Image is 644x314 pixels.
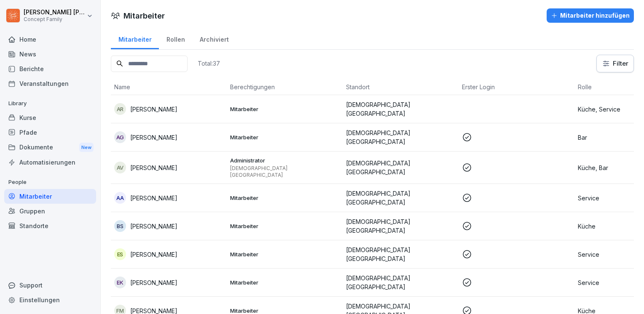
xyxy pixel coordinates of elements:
[4,155,96,170] a: Automatisierungen
[79,143,94,152] div: New
[346,274,455,291] p: [DEMOGRAPHIC_DATA] [GEOGRAPHIC_DATA]
[346,245,455,263] p: [DEMOGRAPHIC_DATA] [GEOGRAPHIC_DATA]
[130,222,177,231] p: [PERSON_NAME]
[4,140,96,155] div: Dokumente
[130,163,177,172] p: [PERSON_NAME]
[130,105,177,114] p: [PERSON_NAME]
[4,293,96,307] a: Einstellungen
[4,176,96,189] p: People
[230,194,339,202] p: Mitarbeiter
[24,9,85,16] p: [PERSON_NAME] [PERSON_NAME]
[4,125,96,140] a: Pfade
[346,189,455,207] p: [DEMOGRAPHIC_DATA] [GEOGRAPHIC_DATA]
[4,61,96,76] a: Berichte
[343,79,459,95] th: Standort
[111,79,227,95] th: Name
[4,110,96,125] a: Kurse
[230,133,339,141] p: Mitarbeiter
[4,278,96,293] div: Support
[346,159,455,176] p: [DEMOGRAPHIC_DATA] [GEOGRAPHIC_DATA]
[192,28,236,49] a: Archiviert
[227,79,343,95] th: Berechtigungen
[547,8,634,23] button: Mitarbeiter hinzufügen
[4,47,96,61] a: News
[230,250,339,258] p: Mitarbeiter
[4,76,96,91] a: Veranstaltungen
[114,103,126,115] div: AR
[230,105,339,113] p: Mitarbeiter
[602,59,628,68] div: Filter
[4,140,96,155] a: DokumenteNew
[230,157,339,164] p: Administrator
[346,128,455,146] p: [DEMOGRAPHIC_DATA] [GEOGRAPHIC_DATA]
[4,97,96,110] p: Library
[111,28,159,49] a: Mitarbeiter
[114,131,126,143] div: AG
[459,79,574,95] th: Erster Login
[346,100,455,118] p: [DEMOGRAPHIC_DATA] [GEOGRAPHIC_DATA]
[4,204,96,218] a: Gruppen
[130,250,177,259] p: [PERSON_NAME]
[4,32,96,47] a: Home
[4,218,96,233] a: Standorte
[130,194,177,202] p: [PERSON_NAME]
[551,11,630,20] div: Mitarbeiter hinzufügen
[198,59,220,67] p: Total: 37
[346,217,455,235] p: [DEMOGRAPHIC_DATA] [GEOGRAPHIC_DATA]
[159,28,192,49] a: Rollen
[114,162,126,173] div: AV
[123,10,165,21] h1: Mitarbeiter
[114,192,126,204] div: AA
[130,133,177,142] p: [PERSON_NAME]
[114,277,126,288] div: EK
[597,55,633,72] button: Filter
[230,165,339,178] p: [DEMOGRAPHIC_DATA] [GEOGRAPHIC_DATA]
[4,189,96,204] a: Mitarbeiter
[130,278,177,287] p: [PERSON_NAME]
[114,248,126,260] div: ES
[24,16,85,22] p: Concept Family
[114,220,126,232] div: BS
[230,279,339,286] p: Mitarbeiter
[230,222,339,230] p: Mitarbeiter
